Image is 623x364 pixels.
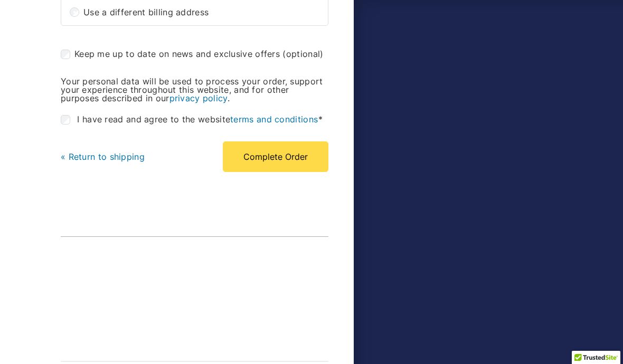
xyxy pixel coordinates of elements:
[169,93,228,103] a: privacy policy
[61,151,145,162] a: « Return to shipping
[134,45,259,55] label: Security code
[2,45,127,55] label: Expiration date
[61,77,328,102] p: Your personal data will be used to process your order, support your experience throughout this we...
[83,8,319,16] span: Use a different billing address
[69,248,228,328] iframe: TrustedSite Certified
[2,2,258,13] label: Card number
[230,114,318,124] a: terms and conditions
[74,49,280,59] span: Keep me up to date on news and exclusive offers
[77,114,323,124] span: I have read and agree to the website
[223,141,328,172] button: Complete Order
[282,49,323,59] span: (optional)
[61,115,70,124] input: I have read and agree to the websiteterms and conditions
[61,50,70,59] input: Keep me up to date on news and exclusive offers (optional)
